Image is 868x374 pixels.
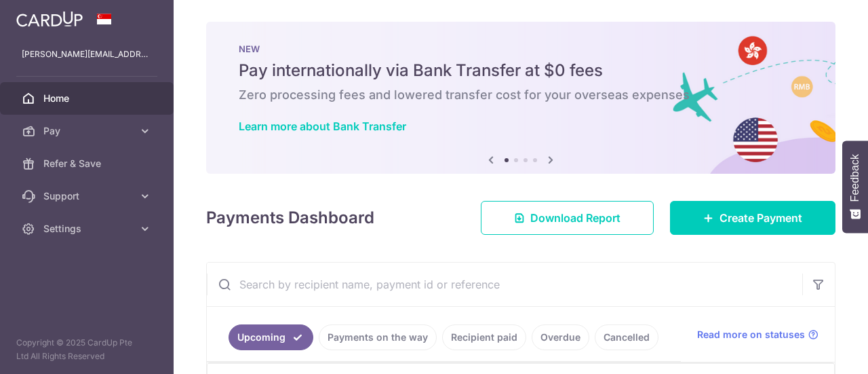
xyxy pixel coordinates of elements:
[43,222,133,236] span: Settings
[697,328,805,341] span: Read more on statuses
[239,87,803,103] h6: Zero processing fees and lowered transfer cost for your overseas expenses
[670,201,835,235] a: Create Payment
[530,210,620,226] span: Download Report
[43,157,133,170] span: Refer & Save
[207,263,802,306] input: Search by recipient name, payment id or reference
[442,324,526,350] a: Recipient paid
[206,22,835,174] img: Bank transfer banner
[719,210,802,226] span: Create Payment
[16,11,83,27] img: CardUp
[239,43,803,54] p: NEW
[319,324,437,350] a: Payments on the way
[239,119,406,133] a: Learn more about Bank Transfer
[22,48,152,61] p: [PERSON_NAME][EMAIL_ADDRESS][PERSON_NAME][DOMAIN_NAME]
[206,206,374,230] h4: Payments Dashboard
[481,201,654,235] a: Download Report
[595,324,658,350] a: Cancelled
[43,189,133,203] span: Support
[239,60,803,81] h5: Pay internationally via Bank Transfer at $0 fees
[229,324,313,350] a: Upcoming
[532,324,589,350] a: Overdue
[43,92,133,105] span: Home
[697,328,818,341] a: Read more on statuses
[43,124,133,138] span: Pay
[849,154,861,202] span: Feedback
[842,141,868,233] button: Feedback - Show survey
